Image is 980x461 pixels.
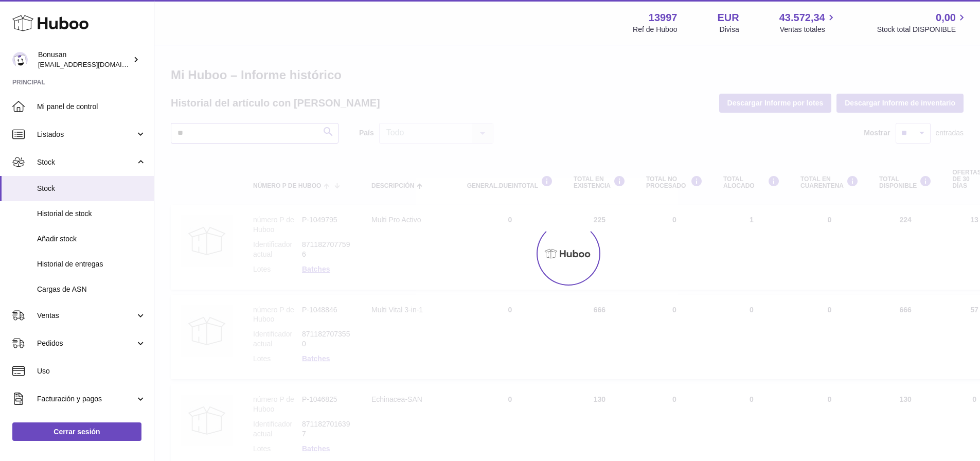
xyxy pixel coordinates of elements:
[37,184,146,193] span: Stock
[12,52,28,67] img: info@bonusan.es
[37,339,135,348] span: Pedidos
[37,234,146,244] span: Añadir stock
[12,422,141,441] a: Cerrar sesión
[877,25,968,34] span: Stock total DISPONIBLE
[720,25,739,34] div: Divisa
[649,11,678,25] strong: 13997
[717,11,739,25] strong: EUR
[37,311,135,321] span: Ventas
[37,130,135,139] span: Listados
[779,11,837,34] a: 43.572,34 Ventas totales
[37,394,135,404] span: Facturación y pagos
[37,209,146,219] span: Historial de stock
[38,50,131,69] div: Bonusan
[37,259,146,269] span: Historial de entregas
[37,102,146,112] span: Mi panel de control
[37,285,146,294] span: Cargas de ASN
[38,60,151,68] span: [EMAIL_ADDRESS][DOMAIN_NAME]
[37,366,146,376] span: Uso
[936,11,956,25] span: 0,00
[633,25,677,34] div: Ref de Huboo
[37,157,135,167] span: Stock
[877,11,968,34] a: 0,00 Stock total DISPONIBLE
[779,11,825,25] span: 43.572,34
[780,25,837,34] span: Ventas totales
